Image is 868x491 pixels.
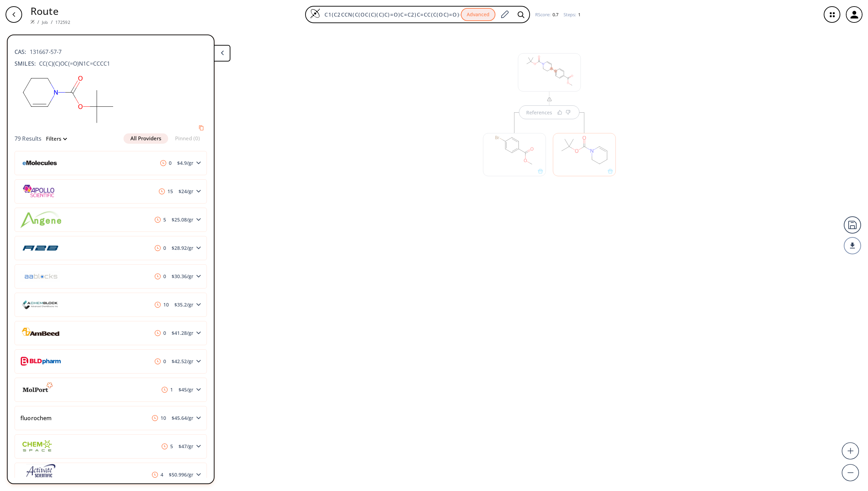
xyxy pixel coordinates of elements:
[20,293,61,316] img: advanced-chemblocks
[152,415,158,421] img: clock
[42,136,66,141] button: Filters
[15,48,26,56] b: CAS:
[162,443,168,450] img: clock
[124,133,168,144] button: All Providers
[176,387,196,392] span: $ 45 /gr
[176,444,196,449] span: $ 47 /gr
[149,415,169,421] span: 10
[15,59,36,68] b: SMILES:
[20,378,61,401] img: molport
[152,358,169,365] span: 0
[162,387,168,393] img: clock
[37,18,39,26] li: /
[169,416,196,421] span: $ 45.64 /gr
[155,217,161,223] img: clock
[159,188,165,195] img: clock
[159,443,176,450] span: 5
[156,188,176,195] span: 15
[169,331,196,336] span: $ 41.28 /gr
[20,414,75,422] div: fluorochem
[169,217,196,222] span: $ 25.08 /gr
[20,209,61,230] img: angene-chemical
[30,20,35,24] img: Spaya logo
[169,274,196,279] span: $ 30.36 /gr
[152,302,172,308] span: 10
[15,135,42,142] span: 79 Results
[152,330,169,336] span: 0
[20,152,61,174] img: emolecules
[152,273,169,280] span: 0
[169,359,196,364] span: $ 42.52 /gr
[160,160,166,166] img: clock
[26,48,62,56] span: 131667-57-7
[20,180,61,202] img: apollo-scientific
[152,245,169,251] span: 0
[169,246,196,251] span: $ 28.92 /gr
[30,3,70,18] p: Route
[20,350,61,372] img: bld-pharma
[15,68,122,133] svg: CC(C)(C)OC(=O)N1C=CCCC1
[20,435,61,457] img: chemspace
[577,11,581,18] span: 1
[196,122,207,133] button: Copy to clipboard
[149,472,166,478] span: 4
[42,19,48,25] a: Job
[20,464,61,485] img: activate-scientific
[155,302,161,308] img: clock
[176,189,196,194] span: $ 24 /gr
[155,358,161,365] img: clock
[51,18,53,26] li: /
[55,19,70,25] a: 172592
[547,96,552,102] img: warning
[564,12,581,17] div: Steps :
[152,217,169,223] span: 5
[20,322,61,344] img: ambeed
[159,387,176,393] span: 1
[320,11,461,18] input: Enter SMILES
[551,11,558,18] span: 0.7
[155,273,161,280] img: clock
[157,160,174,166] span: 0
[155,330,161,336] img: clock
[172,302,196,307] span: $ 35.2 /gr
[152,472,158,478] img: clock
[20,266,61,287] img: aa-blocks
[174,161,196,166] span: $ 4.9 /gr
[535,12,558,17] div: RScore :
[461,8,495,21] button: Advanced
[155,245,161,251] img: clock
[20,237,61,259] img: a2b-chem
[310,8,320,19] img: Logo Spaya
[36,59,110,68] span: CC(C)(C)OC(=O)N1C=CCCC1
[168,133,207,144] button: Pinned (0)
[166,472,196,477] span: $ 50.996 /gr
